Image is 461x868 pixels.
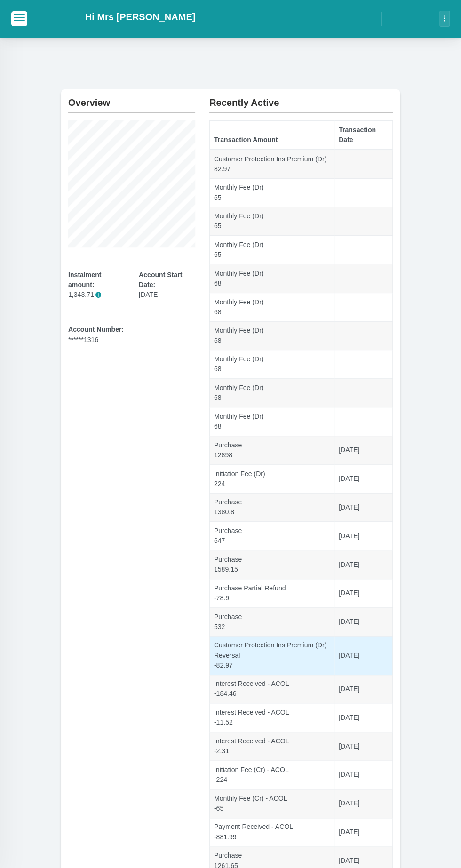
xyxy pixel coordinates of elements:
[210,436,334,464] td: Purchase 12898
[210,703,334,732] td: Interest Received - ACOL -11.52
[210,236,334,264] td: Monthly Fee (Dr) 65
[334,121,393,150] th: Transaction Date
[334,675,393,703] td: [DATE]
[210,550,334,579] td: Purchase 1589.15
[334,818,393,846] td: [DATE]
[210,379,334,407] td: Monthly Fee (Dr) 68
[334,522,393,550] td: [DATE]
[210,675,334,703] td: Interest Received - ACOL -184.46
[210,636,334,675] td: Customer Protection Ins Premium (Dr) Reversal -82.97
[334,732,393,761] td: [DATE]
[68,326,124,333] b: Account Number:
[334,607,393,636] td: [DATE]
[139,271,182,288] b: Account Start Date:
[210,732,334,761] td: Interest Received - ACOL -2.31
[334,579,393,608] td: [DATE]
[210,760,334,789] td: Initiation Fee (Cr) - ACOL -224
[210,321,334,350] td: Monthly Fee (Dr) 68
[210,264,334,293] td: Monthly Fee (Dr) 68
[210,407,334,436] td: Monthly Fee (Dr) 68
[210,121,334,150] th: Transaction Amount
[210,293,334,321] td: Monthly Fee (Dr) 68
[334,436,393,464] td: [DATE]
[334,789,393,818] td: [DATE]
[139,270,195,300] div: [DATE]
[334,636,393,675] td: [DATE]
[95,292,102,298] span: i
[68,271,101,288] b: Instalment amount:
[210,350,334,379] td: Monthly Fee (Dr) 68
[68,89,195,108] h2: Overview
[210,789,334,818] td: Monthly Fee (Cr) - ACOL -65
[210,493,334,522] td: Purchase 1380.8
[210,522,334,550] td: Purchase 647
[210,464,334,493] td: Initiation Fee (Dr) 224
[334,703,393,732] td: [DATE]
[210,178,334,207] td: Monthly Fee (Dr) 65
[334,493,393,522] td: [DATE]
[334,760,393,789] td: [DATE]
[210,607,334,636] td: Purchase 532
[209,89,393,108] h2: Recently Active
[334,464,393,493] td: [DATE]
[85,11,195,23] h2: Hi Mrs [PERSON_NAME]
[210,579,334,608] td: Purchase Partial Refund -78.9
[210,818,334,846] td: Payment Received - ACOL -881.99
[68,290,125,300] p: 1,343.71
[210,207,334,236] td: Monthly Fee (Dr) 65
[210,150,334,178] td: Customer Protection Ins Premium (Dr) 82.97
[334,550,393,579] td: [DATE]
